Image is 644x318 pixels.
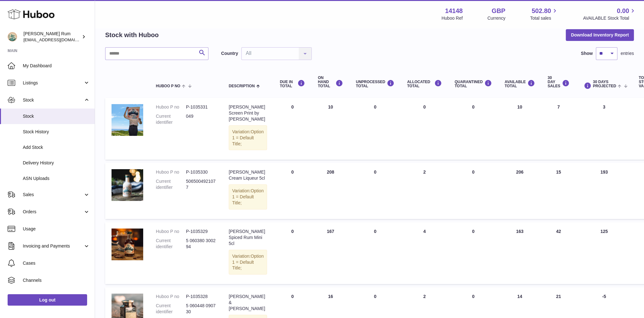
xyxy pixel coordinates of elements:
[156,294,186,300] dt: Huboo P no
[186,294,216,300] dd: P-1035328
[186,303,216,315] dd: 5 060448 090730
[186,229,216,235] dd: P-1035329
[472,229,475,234] span: 0
[229,104,267,122] div: [PERSON_NAME] Screen Print by [PERSON_NAME]
[23,209,83,215] span: Orders
[530,7,558,21] a: 502.80 Total sales
[156,113,186,125] dt: Current identifier
[156,229,186,235] dt: Huboo P no
[273,98,311,160] td: 0
[23,260,90,266] span: Cases
[156,169,186,175] dt: Huboo P no
[229,294,267,312] div: [PERSON_NAME] & [PERSON_NAME]
[229,169,267,181] div: [PERSON_NAME] Cream Liqueur 5cl
[156,303,186,315] dt: Current identifier
[8,32,17,42] img: mail@bartirum.wales
[349,98,401,160] td: 0
[530,15,558,21] span: Total sales
[232,188,264,205] span: Option 1 = Default Title;
[221,50,238,56] label: Country
[273,163,311,219] td: 0
[532,7,551,15] span: 502.80
[505,80,535,88] div: AVAILABLE Total
[23,176,90,182] span: ASN Uploads
[541,222,576,284] td: 42
[472,294,475,299] span: 0
[541,163,576,219] td: 15
[229,250,267,275] div: Variation:
[488,15,506,21] div: Currency
[472,169,475,175] span: 0
[472,104,475,109] span: 0
[401,98,448,160] td: 0
[112,104,143,136] img: product image
[23,160,90,166] span: Delivery History
[273,222,311,284] td: 0
[156,104,186,110] dt: Huboo P no
[23,37,93,42] span: [EMAIL_ADDRESS][DOMAIN_NAME]
[23,113,90,119] span: Stock
[23,31,80,43] div: [PERSON_NAME] Rum
[23,97,83,103] span: Stock
[232,254,264,271] span: Option 1 = Default Title;
[593,80,616,88] span: 30 DAYS PROJECTED
[156,178,186,190] dt: Current identifier
[407,80,442,88] div: ALLOCATED Total
[23,226,90,232] span: Usage
[311,222,349,284] td: 167
[112,229,143,260] img: product image
[229,184,267,209] div: Variation:
[229,125,267,150] div: Variation:
[617,7,629,15] span: 0.00
[455,80,492,88] div: QUARANTINED Total
[280,80,305,88] div: DUE IN TOTAL
[23,243,83,249] span: Invoicing and Payments
[349,163,401,219] td: 0
[401,163,448,219] td: 2
[232,129,264,146] span: Option 1 = Default Title;
[186,113,216,125] dd: 049
[583,7,636,21] a: 0.00 AVAILABLE Stock Total
[112,169,143,201] img: product image
[401,222,448,284] td: 4
[311,98,349,160] td: 10
[498,163,541,219] td: 206
[23,129,90,135] span: Stock History
[318,76,343,89] div: ON HAND Total
[442,15,463,21] div: Huboo Ref
[186,238,216,250] dd: 5 060380 300294
[548,76,570,89] div: 30 DAY SALES
[186,169,216,175] dd: P-1035330
[229,84,255,88] span: Description
[576,222,633,284] td: 125
[498,222,541,284] td: 163
[23,192,83,198] span: Sales
[445,7,463,15] strong: 14148
[23,63,90,69] span: My Dashboard
[576,98,633,160] td: 3
[566,29,634,41] button: Download Inventory Report
[492,7,505,15] strong: GBP
[8,294,87,306] a: Log out
[349,222,401,284] td: 0
[541,98,576,160] td: 7
[186,178,216,190] dd: 5065004921077
[311,163,349,219] td: 208
[186,104,216,110] dd: P-1035331
[621,50,634,56] span: entries
[23,80,83,86] span: Listings
[156,238,186,250] dt: Current identifier
[583,15,636,21] span: AVAILABLE Stock Total
[23,277,90,283] span: Channels
[576,163,633,219] td: 193
[581,50,593,56] label: Show
[105,31,159,39] h2: Stock with Huboo
[156,84,180,88] span: Huboo P no
[229,229,267,247] div: [PERSON_NAME] Spiced Rum Mini 5cl
[356,80,394,88] div: UNPROCESSED Total
[498,98,541,160] td: 10
[23,144,90,150] span: Add Stock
